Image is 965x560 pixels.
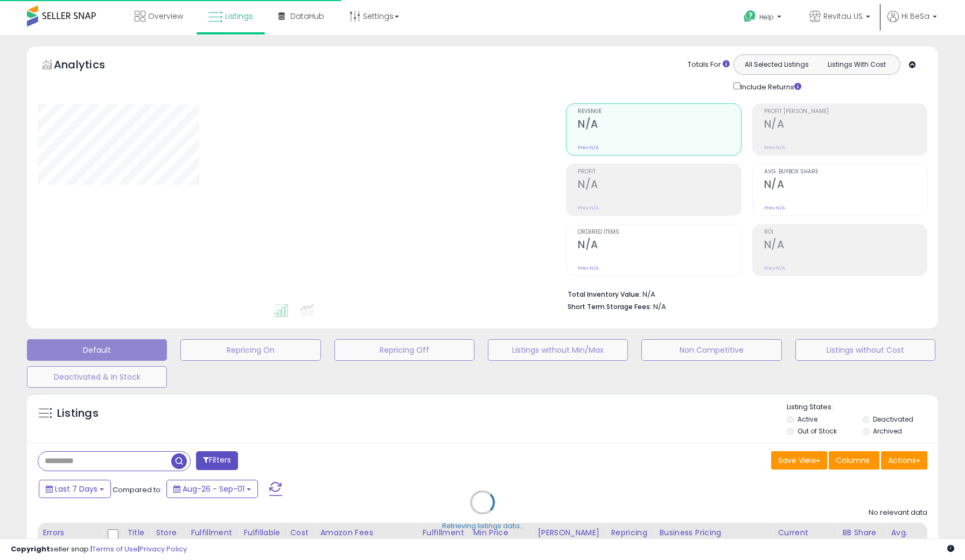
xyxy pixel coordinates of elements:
h2: N/A [764,178,927,193]
i: Get Help [743,10,757,23]
b: Total Inventory Value: [568,290,641,299]
span: Help [759,12,774,22]
span: Hi BeSa [901,11,929,22]
span: Profit [578,169,740,175]
strong: Copyright [11,544,50,554]
span: Listings [225,11,253,22]
div: Retrieving listings data.. [442,521,523,531]
a: Help [735,2,792,35]
h2: N/A [578,239,740,253]
small: Prev: N/A [764,205,785,211]
button: Repricing Off [334,339,474,361]
h2: N/A [764,118,927,132]
button: Non Competitive [641,339,781,361]
div: Include Returns [725,80,814,93]
small: Prev: N/A [578,205,599,211]
button: Default [27,339,167,361]
span: Profit [PERSON_NAME] [764,109,927,115]
div: seller snap | | [11,544,187,555]
button: Deactivated & In Stock [27,366,167,388]
small: Prev: N/A [764,144,785,151]
button: Repricing On [180,339,320,361]
a: Hi BeSa [887,11,937,35]
b: Short Term Storage Fees: [568,302,652,311]
span: N/A [653,302,666,312]
span: Overview [148,11,183,22]
small: Prev: N/A [578,144,599,151]
span: Revitau US [823,11,863,22]
small: Prev: N/A [578,265,599,271]
span: Ordered Items [578,229,740,235]
span: Revenue [578,109,740,115]
div: Totals For [688,60,730,70]
button: Listings With Cost [816,58,897,72]
span: ROI [764,229,927,235]
h5: Analytics [54,57,126,75]
h2: N/A [578,178,740,193]
button: Listings without Cost [795,339,935,361]
button: All Selected Listings [737,58,817,72]
h2: N/A [578,118,740,132]
button: Listings without Min/Max [488,339,628,361]
span: Avg. Buybox Share [764,169,927,175]
span: DataHub [290,11,324,22]
small: Prev: N/A [764,265,785,271]
li: N/A [568,287,919,300]
h2: N/A [764,239,927,253]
